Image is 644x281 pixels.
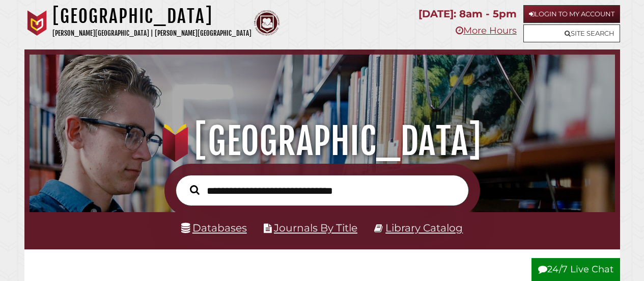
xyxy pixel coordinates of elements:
[24,10,50,36] img: Calvin University
[523,5,620,23] a: Login to My Account
[52,5,251,28] h1: [GEOGRAPHIC_DATA]
[181,221,247,234] a: Databases
[52,28,251,39] p: [PERSON_NAME][GEOGRAPHIC_DATA] | [PERSON_NAME][GEOGRAPHIC_DATA]
[456,25,517,36] a: More Hours
[190,185,200,195] i: Search
[523,24,620,42] a: Site Search
[274,221,357,234] a: Journals By Title
[39,119,605,164] h1: [GEOGRAPHIC_DATA]
[385,221,463,234] a: Library Catalog
[185,183,205,197] button: Search
[254,10,279,36] img: Calvin Theological Seminary
[418,5,517,23] p: [DATE]: 8am - 5pm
